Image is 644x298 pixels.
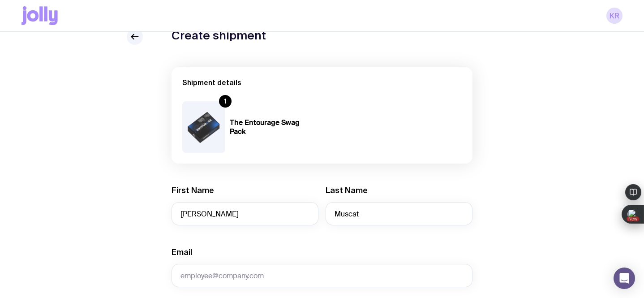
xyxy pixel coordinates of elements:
div: 1 [219,95,232,108]
input: First Name [172,202,318,225]
input: Last Name [326,202,472,225]
div: Open Intercom Messenger [614,268,635,289]
label: Last Name [326,185,368,196]
input: employee@company.com [172,264,472,287]
h4: The Entourage Swag Pack [230,118,317,136]
label: First Name [172,185,214,196]
a: KR [606,8,623,24]
h2: Shipment details [182,78,462,87]
h1: Create shipment [172,29,266,42]
label: Email [172,247,192,258]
